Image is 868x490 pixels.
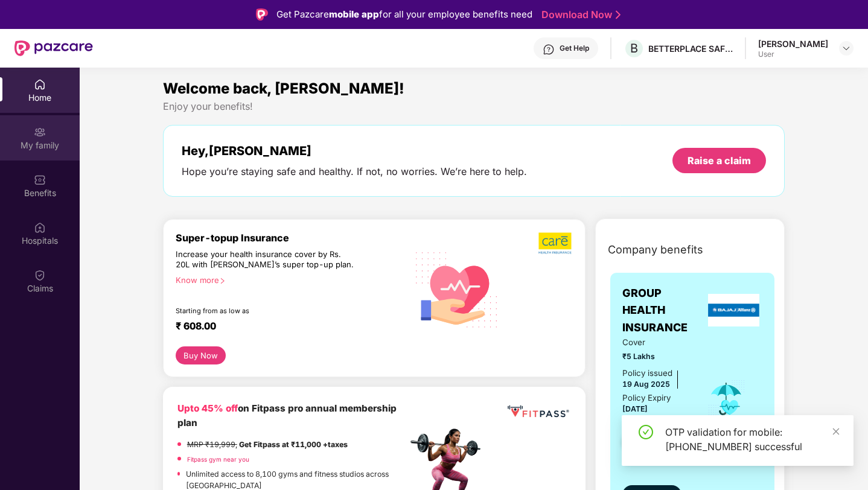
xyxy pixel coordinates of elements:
div: Policy Expiry [622,392,671,404]
button: Buy Now [176,346,226,364]
div: OTP validation for mobile: [PHONE_NUMBER] successful [665,425,839,454]
div: Get Help [560,43,589,53]
img: b5dec4f62d2307b9de63beb79f102df3.png [538,232,573,255]
img: svg+xml;base64,PHN2ZyBpZD0iQ2xhaW0iIHhtbG5zPSJodHRwOi8vd3d3LnczLm9yZy8yMDAwL3N2ZyIgd2lkdGg9IjIwIi... [34,269,46,281]
span: [DATE] [622,404,648,413]
span: right [219,278,226,284]
img: insurerLogo [708,294,760,326]
span: Company benefits [608,241,703,258]
img: fppp.png [505,401,571,422]
div: Starting from as low as [176,307,356,315]
div: [PERSON_NAME] [758,38,828,49]
b: on Fitpass pro annual membership plan [177,402,397,428]
div: ₹ 608.00 [176,320,395,334]
span: B [630,41,638,56]
div: BETTERPLACE SAFETY SOLUTIONS PRIVATE LIMITED [648,43,733,54]
div: Hey, [PERSON_NAME] [182,144,527,158]
img: Logo [256,8,268,21]
img: svg+xml;base64,PHN2ZyB3aWR0aD0iMjAiIGhlaWdodD0iMjAiIHZpZXdCb3g9IjAgMCAyMCAyMCIgZmlsbD0ibm9uZSIgeG... [34,126,46,138]
img: New Pazcare Logo [14,40,93,56]
img: svg+xml;base64,PHN2ZyBpZD0iRHJvcGRvd24tMzJ4MzIiIHhtbG5zPSJodHRwOi8vd3d3LnczLm9yZy8yMDAwL3N2ZyIgd2... [841,43,851,53]
del: MRP ₹19,999, [187,440,237,449]
div: Get Pazcare for all your employee benefits need [276,7,532,22]
span: Welcome back, [PERSON_NAME]! [163,80,404,97]
b: Upto 45% off [177,402,238,414]
img: svg+xml;base64,PHN2ZyBpZD0iQmVuZWZpdHMiIHhtbG5zPSJodHRwOi8vd3d3LnczLm9yZy8yMDAwL3N2ZyIgd2lkdGg9Ij... [34,174,46,186]
div: Policy issued [622,367,672,380]
span: 19 Aug 2025 [622,380,670,389]
div: Increase your health insurance cover by Rs. 20L with [PERSON_NAME]’s super top-up plan. [176,249,356,270]
img: svg+xml;base64,PHN2ZyBpZD0iSG9zcGl0YWxzIiB4bWxucz0iaHR0cDovL3d3dy53My5vcmcvMjAwMC9zdmciIHdpZHRoPS... [34,221,46,234]
span: close [832,427,840,436]
img: svg+xml;base64,PHN2ZyB4bWxucz0iaHR0cDovL3d3dy53My5vcmcvMjAwMC9zdmciIHdpZHRoPSI0OC45NDMiIGhlaWdodD... [616,428,646,457]
img: Stroke [616,8,621,21]
div: Hope you’re staying safe and healthy. If not, no worries. We’re here to help. [182,165,527,178]
a: Download Now [541,8,617,21]
strong: Get Fitpass at ₹11,000 +taxes [239,440,348,449]
img: svg+xml;base64,PHN2ZyBpZD0iSGVscC0zMngzMiIgeG1sbnM9Imh0dHA6Ly93d3cudzMub3JnLzIwMDAvc3ZnIiB3aWR0aD... [543,43,555,56]
strong: mobile app [329,8,379,20]
span: check-circle [639,425,653,439]
div: Know more [176,275,400,284]
div: Enjoy your benefits! [163,100,785,113]
div: Super-topup Insurance [176,232,407,244]
span: GROUP HEALTH INSURANCE [622,285,705,336]
img: svg+xml;base64,PHN2ZyB4bWxucz0iaHR0cDovL3d3dy53My5vcmcvMjAwMC9zdmciIHhtbG5zOnhsaW5rPSJodHRwOi8vd3... [407,238,507,339]
span: Cover [622,336,691,349]
img: svg+xml;base64,PHN2ZyBpZD0iSG9tZSIgeG1sbnM9Imh0dHA6Ly93d3cudzMub3JnLzIwMDAvc3ZnIiB3aWR0aD0iMjAiIG... [34,78,46,91]
a: Fitpass gym near you [187,456,249,463]
img: icon [707,379,746,419]
div: Raise a claim [688,154,751,167]
div: User [758,49,828,59]
span: ₹5 Lakhs [622,351,691,362]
